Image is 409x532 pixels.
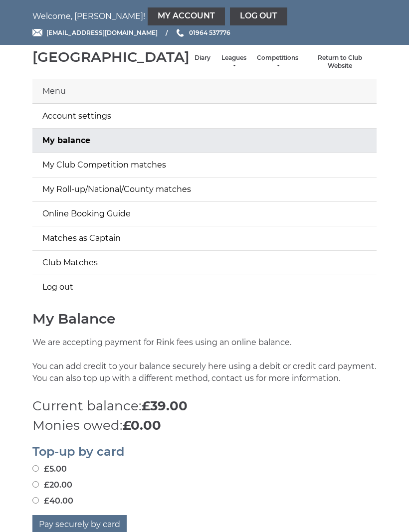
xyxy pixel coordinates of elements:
h1: My Balance [32,311,377,327]
strong: £39.00 [142,398,188,414]
a: Online Booking Guide [32,202,377,226]
strong: £0.00 [123,417,161,433]
input: £20.00 [32,481,39,488]
label: £5.00 [32,463,67,475]
input: £40.00 [32,497,39,504]
a: Competitions [257,54,298,70]
a: Matches as Captain [32,226,377,250]
input: £5.00 [32,465,39,472]
p: We are accepting payment for Rink fees using an online balance. You can add credit to your balanc... [32,337,377,396]
nav: Welcome, [PERSON_NAME]! [32,7,377,25]
span: 01964 537776 [189,29,230,36]
a: My Club Competition matches [32,153,377,177]
p: Current balance: [32,396,377,416]
a: Club Matches [32,251,377,275]
img: Email [32,29,42,36]
div: [GEOGRAPHIC_DATA] [32,49,190,65]
img: Phone us [177,29,184,37]
a: My Roll-up/National/County matches [32,177,377,201]
p: Monies owed: [32,416,377,435]
span: [EMAIL_ADDRESS][DOMAIN_NAME] [46,29,158,36]
a: Log out [32,275,377,299]
div: Menu [32,79,377,104]
a: Account settings [32,104,377,128]
a: My balance [32,129,377,153]
a: Leagues [220,54,247,70]
a: Email [EMAIL_ADDRESS][DOMAIN_NAME] [32,28,158,37]
a: Diary [195,54,210,62]
label: £40.00 [32,495,73,507]
label: £20.00 [32,479,72,491]
a: Log out [230,7,287,25]
a: My Account [148,7,225,25]
a: Phone us 01964 537776 [175,28,230,37]
a: Return to Club Website [308,54,372,70]
h2: Top-up by card [32,445,377,458]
